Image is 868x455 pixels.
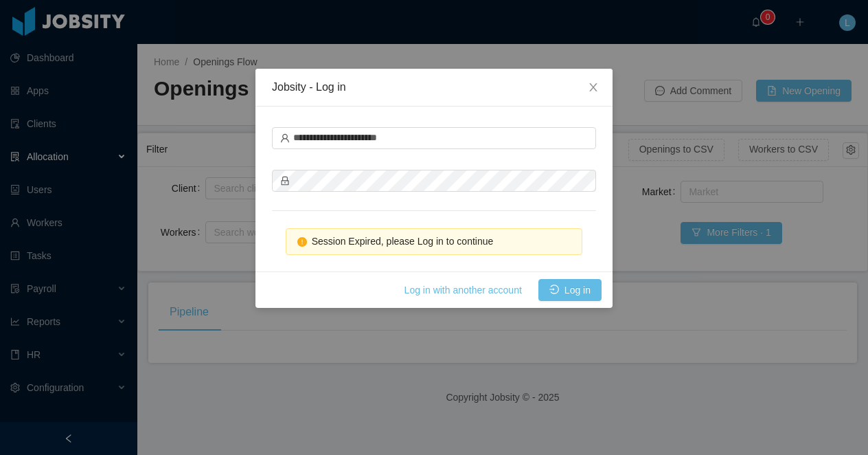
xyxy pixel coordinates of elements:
[538,279,602,301] button: icon: loginLog in
[393,279,533,301] button: Log in with another account
[297,237,307,247] i: icon: exclamation-circle
[272,80,596,95] div: Jobsity - Log in
[588,82,599,93] i: icon: close
[280,176,290,186] i: icon: lock
[574,69,613,107] button: Close
[312,236,494,247] span: Session Expired, please Log in to continue
[280,133,290,143] i: icon: user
